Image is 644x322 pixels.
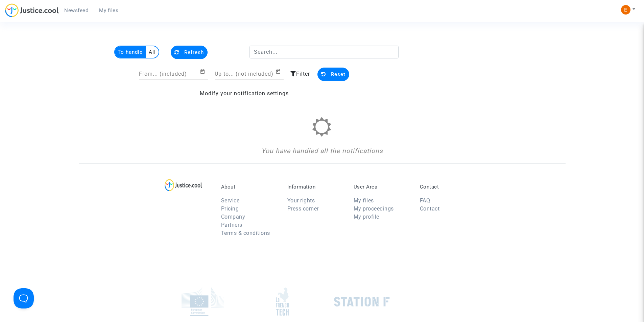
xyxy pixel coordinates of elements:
[221,214,245,220] a: Company
[420,197,430,204] a: FAQ
[354,197,374,204] a: My files
[64,7,88,14] span: Newsfeed
[94,5,124,16] a: My files
[200,68,208,76] button: Open calendar
[168,146,476,156] div: You have handled all the notifications
[99,7,118,14] span: My files
[354,184,410,190] p: User Area
[221,184,277,190] p: About
[221,222,242,228] a: Partners
[182,287,224,316] img: europe_commision.png
[331,71,345,77] span: Reset
[276,287,289,316] img: french_tech.png
[165,179,202,191] img: logo-lg.svg
[171,46,208,59] button: Refresh
[287,184,343,190] p: Information
[287,197,315,204] a: Your rights
[14,288,34,308] iframe: Help Scout Beacon - Open
[354,214,379,220] a: My profile
[146,46,159,58] multi-toggle-item: All
[317,68,349,81] button: Reset
[5,3,59,17] img: jc-logo.svg
[221,230,270,236] a: Terms & conditions
[249,46,399,58] input: Search...
[200,90,289,97] a: Modify your notification settings
[184,49,204,55] span: Refresh
[296,71,310,77] span: Filter
[221,197,240,204] a: Service
[334,297,390,307] img: stationf.png
[354,205,394,212] a: My proceedings
[621,5,630,15] img: ACg8ocIeiFvHKe4dA5oeRFd_CiCnuxWUEc1A2wYhRJE3TTWt=s96-c
[420,205,440,212] a: Contact
[221,205,239,212] a: Pricing
[115,46,146,58] multi-toggle-item: To handle
[287,205,319,212] a: Press corner
[59,5,94,16] a: Newsfeed
[276,68,284,76] button: Open calendar
[420,184,476,190] p: Contact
